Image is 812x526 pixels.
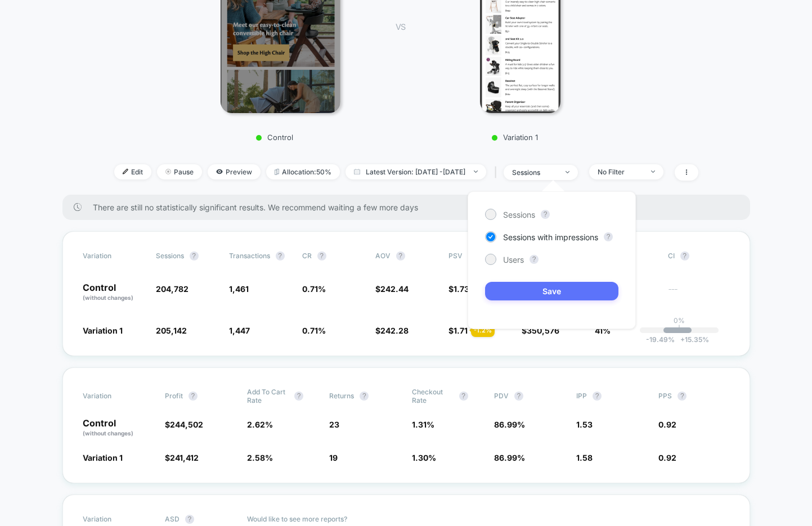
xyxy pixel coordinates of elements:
span: Variation [83,388,145,404]
button: Save [485,282,618,300]
span: CI [668,251,730,260]
button: ? [190,251,199,260]
span: 86.99 % [494,453,525,462]
span: 0.71 % [302,326,326,335]
span: AOV [375,251,391,260]
span: 86.99 % [494,420,525,429]
span: Variation 1 [83,326,123,335]
img: rebalance [275,169,279,175]
span: There are still no statistically significant results. We recommend waiting a few more days [93,203,728,212]
p: Control [83,283,145,302]
button: ? [189,392,198,401]
span: $ [375,284,409,294]
span: Edit [114,164,151,179]
span: $ [375,326,409,335]
button: ? [514,392,523,401]
span: $ [448,284,469,294]
span: Returns [329,392,354,400]
span: 0.71 % [302,284,326,294]
span: Add To Cart Rate [247,388,289,404]
span: --- [668,286,730,302]
span: 204,782 [156,284,189,294]
button: ? [604,232,613,241]
img: end [651,170,655,173]
button: ? [317,251,326,260]
span: ASD [165,515,180,523]
p: Control [83,419,154,438]
span: Pause [157,164,202,179]
img: end [165,169,171,174]
span: 1,461 [229,284,249,294]
span: Profit [165,392,183,400]
span: + [680,335,685,344]
span: 244,502 [170,420,203,429]
p: Would like to see more reports? [247,515,730,523]
span: Latest Version: [DATE] - [DATE] [346,164,486,179]
p: Variation 1 [416,133,613,142]
div: sessions [512,168,557,177]
button: ? [185,515,194,524]
span: $ [448,326,468,335]
span: Allocation: 50% [266,164,340,179]
span: 241,412 [170,453,199,462]
span: IPP [576,392,587,400]
span: 242.44 [380,284,409,294]
span: Checkout Rate [412,388,454,404]
span: 2.58 % [247,453,273,462]
span: 0.92 [658,453,676,462]
span: 2.62 % [247,420,273,429]
span: $ [165,420,203,429]
span: CR [302,251,312,260]
span: Sessions [156,251,184,260]
span: Variation [83,515,145,524]
span: 15.35 % [675,335,709,344]
button: ? [459,392,468,401]
span: (without changes) [83,430,133,437]
span: Variation [83,251,145,260]
div: No Filter [598,168,643,176]
span: PSV [448,251,463,260]
span: 1.73 [454,284,469,294]
span: 1.53 [576,420,593,429]
span: Users [503,255,524,264]
span: (without changes) [83,294,133,301]
button: ? [680,251,689,260]
button: ? [593,392,602,401]
button: ? [678,392,687,401]
span: 23 [329,420,339,429]
span: | [492,164,504,181]
img: calendar [354,169,360,174]
button: ? [276,251,285,260]
span: 1.71 [454,326,468,335]
span: Preview [208,164,261,179]
p: | [678,325,680,333]
span: 242.28 [380,326,409,335]
span: VS [396,22,405,32]
span: PDV [494,392,509,400]
span: Sessions with impressions [503,232,598,242]
span: Sessions [503,210,535,219]
span: 1.30 % [412,453,436,462]
button: ? [530,255,539,264]
span: 1.31 % [412,420,434,429]
span: $ [165,453,199,462]
button: ? [360,392,369,401]
span: 1.58 [576,453,593,462]
button: ? [294,392,303,401]
span: 0.92 [658,420,676,429]
span: PPS [658,392,672,400]
span: -19.49 % [646,335,675,344]
span: Variation 1 [83,453,123,462]
span: 19 [329,453,338,462]
span: 205,142 [156,326,187,335]
span: Transactions [229,251,270,260]
button: ? [396,251,405,260]
img: edit [123,169,128,174]
img: end [474,170,478,173]
button: ? [541,210,550,219]
p: 0% [674,316,685,325]
span: 1,447 [229,326,250,335]
img: end [566,171,569,173]
p: Control [176,133,373,142]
